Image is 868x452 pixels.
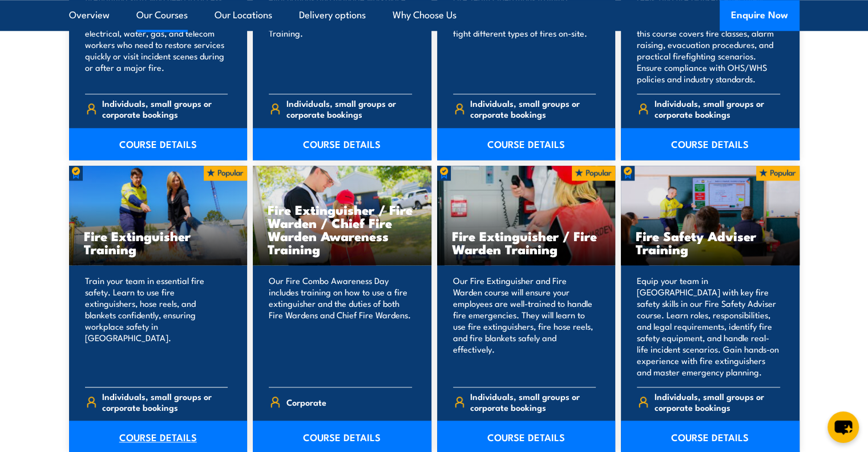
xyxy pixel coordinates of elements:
button: chat-button [827,411,859,443]
span: Individuals, small groups or corporate bookings [102,98,228,119]
h3: Fire Safety Adviser Training [636,229,785,255]
h3: Fire Extinguisher Training [84,229,233,255]
span: Individuals, small groups or corporate bookings [470,98,596,119]
h3: Fire Extinguisher / Fire Warden / Chief Fire Warden Awareness Training [268,203,417,255]
span: Individuals, small groups or corporate bookings [286,98,412,119]
a: COURSE DETAILS [437,128,616,160]
span: Individuals, small groups or corporate bookings [655,98,780,119]
p: Our Fire Extinguisher and Fire Warden course will ensure your employees are well-trained to handl... [453,275,596,378]
p: Our Fire Combo Awareness Day includes training on how to use a fire extinguisher and the duties o... [269,275,412,378]
span: Corporate [286,393,326,411]
h3: Fire Extinguisher / Fire Warden Training [452,229,601,255]
p: Equip your team in [GEOGRAPHIC_DATA] with key fire safety skills in our Fire Safety Adviser cours... [637,275,780,378]
span: Individuals, small groups or corporate bookings [470,391,596,413]
p: Train your team in essential fire safety. Learn to use fire extinguishers, hose reels, and blanke... [85,275,228,378]
a: COURSE DETAILS [621,128,800,160]
span: Individuals, small groups or corporate bookings [102,391,228,413]
span: Individuals, small groups or corporate bookings [655,391,780,413]
a: COURSE DETAILS [253,128,431,160]
a: COURSE DETAILS [69,128,248,160]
